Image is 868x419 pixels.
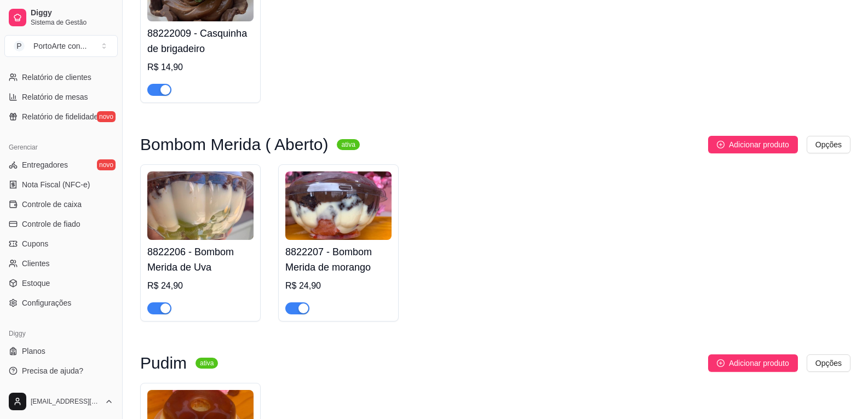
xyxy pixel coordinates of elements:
[4,35,118,57] button: Select a team
[4,4,118,31] a: DiggySistema de Gestão
[4,325,118,342] div: Diggy
[807,136,850,153] button: Opções
[14,41,25,51] span: P
[4,68,118,86] a: Relatório de clientes
[147,171,254,240] img: product-image
[196,358,218,369] sup: ativa
[22,179,90,190] span: Nota Fiscal (NFC-e)
[147,61,254,74] div: R$ 14,90
[22,258,50,269] span: Clientes
[4,274,118,292] a: Estoque
[285,171,392,240] img: product-image
[815,139,842,151] span: Opções
[717,359,725,367] span: plus-circle
[807,354,850,372] button: Opções
[22,297,71,308] span: Configurações
[140,357,187,370] h3: Pudim
[285,244,392,275] h4: 8822207 - Bombom Merida de morango
[4,108,118,125] a: Relatório de fidelidadenovo
[4,235,118,252] a: Cupons
[4,196,118,213] a: Controle de caixa
[22,91,88,102] span: Relatório de mesas
[4,176,118,193] a: Nota Fiscal (NFC-e)
[147,279,254,292] div: R$ 24,90
[31,18,113,27] span: Sistema de Gestão
[717,141,725,148] span: plus-circle
[708,136,798,153] button: Adicionar produto
[815,357,842,369] span: Opções
[708,354,798,372] button: Adicionar produto
[4,88,118,106] a: Relatório de mesas
[22,278,50,289] span: Estoque
[729,357,789,369] span: Adicionar produto
[31,8,113,18] span: Diggy
[22,365,83,376] span: Precisa de ajuda?
[4,255,118,272] a: Clientes
[4,294,118,312] a: Configurações
[33,41,87,51] div: PortoArte con ...
[4,215,118,233] a: Controle de fiado
[4,362,118,380] a: Precisa de ajuda?
[4,342,118,360] a: Planos
[22,199,82,210] span: Controle de caixa
[147,244,254,275] h4: 8822206 - Bombom Merida de Uva
[22,111,98,122] span: Relatório de fidelidade
[729,139,789,151] span: Adicionar produto
[140,138,328,151] h3: Bombom Merida ( Aberto)
[4,156,118,174] a: Entregadoresnovo
[337,139,359,150] sup: ativa
[22,72,91,83] span: Relatório de clientes
[22,159,68,170] span: Entregadores
[4,139,118,156] div: Gerenciar
[147,26,254,56] h4: 88222009 - Casquinha de brigadeiro
[285,279,392,292] div: R$ 24,90
[22,238,48,249] span: Cupons
[4,388,118,415] button: [EMAIL_ADDRESS][DOMAIN_NAME]
[22,219,81,229] span: Controle de fiado
[31,397,100,406] span: [EMAIL_ADDRESS][DOMAIN_NAME]
[22,346,45,357] span: Planos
